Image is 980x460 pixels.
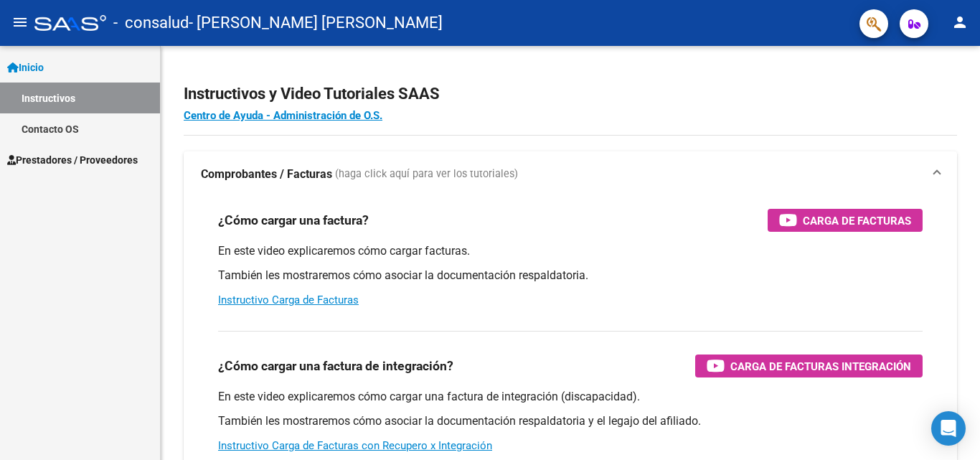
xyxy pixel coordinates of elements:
[184,109,382,122] a: Centro de Ayuda - Administración de O.S.
[189,7,443,39] span: - [PERSON_NAME] [PERSON_NAME]
[218,210,369,230] h3: ¿Cómo cargar una factura?
[951,14,969,31] mat-icon: person
[730,357,911,375] span: Carga de Facturas Integración
[218,413,923,429] p: También les mostraremos cómo asociar la documentación respaldatoria y el legajo del afiliado.
[218,389,923,405] p: En este video explicaremos cómo cargar una factura de integración (discapacidad).
[803,212,911,230] span: Carga de Facturas
[7,152,138,168] span: Prestadores / Proveedores
[11,14,29,31] mat-icon: menu
[184,151,957,197] mat-expansion-panel-header: Comprobantes / Facturas (haga click aquí para ver los tutoriales)
[7,60,44,75] span: Inicio
[695,355,923,377] button: Carga de Facturas Integración
[113,7,189,39] span: - consalud
[335,166,518,182] span: (haga click aquí para ver los tutoriales)
[184,80,957,108] h2: Instructivos y Video Tutoriales SAAS
[218,439,492,452] a: Instructivo Carga de Facturas con Recupero x Integración
[218,294,359,306] a: Instructivo Carga de Facturas
[931,411,966,446] div: Open Intercom Messenger
[218,356,453,376] h3: ¿Cómo cargar una factura de integración?
[218,243,923,259] p: En este video explicaremos cómo cargar facturas.
[201,166,332,182] strong: Comprobantes / Facturas
[218,268,923,283] p: También les mostraremos cómo asociar la documentación respaldatoria.
[768,209,923,232] button: Carga de Facturas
